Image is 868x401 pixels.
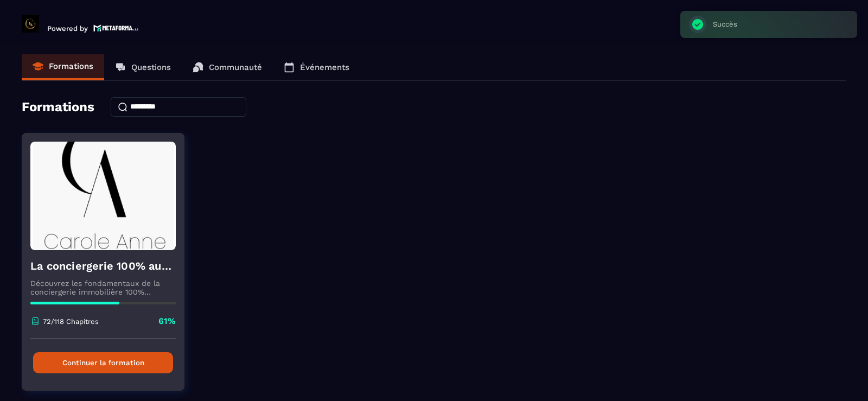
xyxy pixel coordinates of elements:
p: Questions [131,62,171,72]
p: 61% [158,315,176,327]
p: 72/118 Chapitres [43,317,99,326]
img: logo [93,23,139,33]
p: Événements [300,62,349,72]
img: formation-background [30,142,176,250]
img: logo-branding [22,15,39,33]
a: Formations [22,54,104,80]
h4: La conciergerie 100% automatisée [30,258,176,273]
p: Powered by [47,24,88,33]
button: Continuer la formation [33,352,173,373]
p: Découvrez les fondamentaux de la conciergerie immobilière 100% automatisée. Cette formation est c... [30,279,176,296]
a: Questions [104,54,182,80]
a: Événements [273,54,360,80]
p: Communauté [209,62,262,72]
a: Communauté [182,54,273,80]
p: Formations [49,61,93,71]
h4: Formations [22,99,94,114]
